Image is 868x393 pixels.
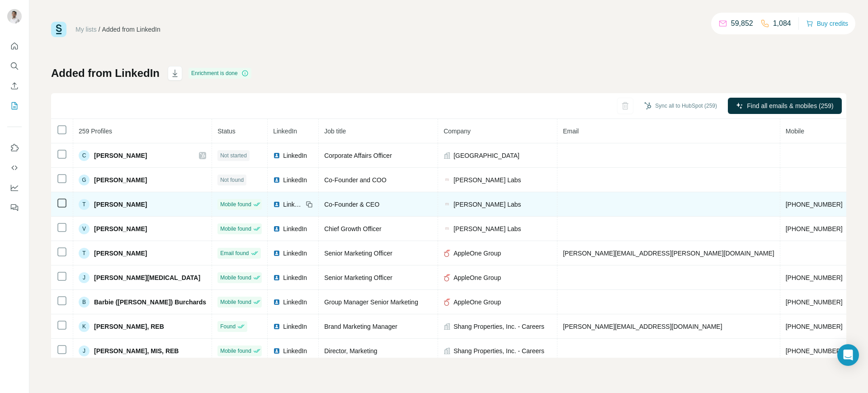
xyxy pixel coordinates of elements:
[94,322,164,331] span: [PERSON_NAME], REB
[220,249,249,257] span: Email found
[94,200,147,209] span: [PERSON_NAME]
[324,298,418,306] span: Group Manager Senior Marketing
[443,201,451,208] img: company-logo
[7,140,22,156] button: Use Surfe on LinkedIn
[731,18,753,29] p: 59,852
[324,225,382,232] span: Chief Growth Officer
[283,200,303,209] span: LinkedIn
[220,225,251,233] span: Mobile found
[273,347,280,355] img: LinkedIn logo
[563,128,579,135] span: Email
[563,250,774,257] span: [PERSON_NAME][EMAIL_ADDRESS][PERSON_NAME][DOMAIN_NAME]
[837,344,859,366] div: Open Intercom Messenger
[220,347,251,355] span: Mobile found
[324,201,379,208] span: Co-Founder & CEO
[220,176,244,184] span: Not found
[273,250,280,257] img: LinkedIn logo
[7,9,22,24] img: Avatar
[443,176,451,184] img: company-logo
[7,78,22,94] button: Enrich CSV
[7,199,22,216] button: Feedback
[786,201,843,208] span: [PHONE_NUMBER]
[747,101,833,110] span: Find all emails & mobiles (259)
[79,346,90,356] div: J
[94,224,147,233] span: [PERSON_NAME]
[563,323,722,330] span: [PERSON_NAME][EMAIL_ADDRESS][DOMAIN_NAME]
[283,273,307,282] span: LinkedIn
[79,321,90,332] div: K
[217,128,236,135] span: Status
[94,346,179,355] span: [PERSON_NAME], MIS, REB
[220,152,247,160] span: Not started
[51,22,66,37] img: Surfe Logo
[443,128,471,135] span: Company
[220,298,251,306] span: Mobile found
[273,201,280,208] img: LinkedIn logo
[94,249,147,258] span: [PERSON_NAME]
[283,249,307,258] span: LinkedIn
[7,180,22,196] button: Dashboard
[443,274,451,281] img: company-logo
[324,347,377,355] span: Director, Marketing
[51,66,160,80] h1: Added from LinkedIn
[94,273,200,282] span: [PERSON_NAME][MEDICAL_DATA]
[283,175,307,185] span: LinkedIn
[786,323,843,330] span: [PHONE_NUMBER]
[220,322,236,331] span: Found
[453,346,544,355] span: Shang Properties, Inc. - Careers
[7,160,22,176] button: Use Surfe API
[786,298,843,306] span: [PHONE_NUMBER]
[220,200,251,208] span: Mobile found
[728,98,842,114] button: Find all emails & mobiles (259)
[79,128,112,135] span: 259 Profiles
[283,298,307,307] span: LinkedIn
[273,298,280,306] img: LinkedIn logo
[99,25,100,34] li: /
[7,98,22,114] button: My lists
[273,225,280,232] img: LinkedIn logo
[283,224,307,233] span: LinkedIn
[324,152,392,159] span: Corporate Affairs Officer
[102,25,160,34] div: Added from LinkedIn
[443,250,451,257] img: company-logo
[453,249,501,258] span: AppleOne Group
[273,274,280,281] img: LinkedIn logo
[79,248,90,259] div: T
[638,99,723,113] button: Sync all to HubSpot (259)
[453,298,501,307] span: AppleOne Group
[453,151,519,160] span: [GEOGRAPHIC_DATA]
[94,151,147,160] span: [PERSON_NAME]
[79,175,90,185] div: G
[79,150,90,161] div: C
[7,38,22,54] button: Quick start
[443,225,451,232] img: company-logo
[283,322,307,331] span: LinkedIn
[79,297,90,308] div: B
[220,274,251,282] span: Mobile found
[324,250,392,257] span: Senior Marketing Officer
[453,224,521,233] span: [PERSON_NAME] Labs
[283,151,307,160] span: LinkedIn
[79,223,90,234] div: V
[773,18,791,29] p: 1,084
[324,323,397,330] span: Brand Marketing Manager
[324,128,346,135] span: Job title
[273,323,280,330] img: LinkedIn logo
[453,273,501,282] span: AppleOne Group
[273,128,297,135] span: LinkedIn
[7,58,22,74] button: Search
[443,298,451,306] img: company-logo
[786,225,843,232] span: [PHONE_NUMBER]
[273,176,280,184] img: LinkedIn logo
[786,347,843,355] span: [PHONE_NUMBER]
[786,128,804,135] span: Mobile
[453,175,521,185] span: [PERSON_NAME] Labs
[79,199,90,210] div: T
[453,200,521,209] span: [PERSON_NAME] Labs
[189,68,251,79] div: Enrichment is done
[806,17,848,30] button: Buy credits
[273,152,280,159] img: LinkedIn logo
[94,175,147,185] span: [PERSON_NAME]
[324,274,392,281] span: Senior Marketing Officer
[283,346,307,355] span: LinkedIn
